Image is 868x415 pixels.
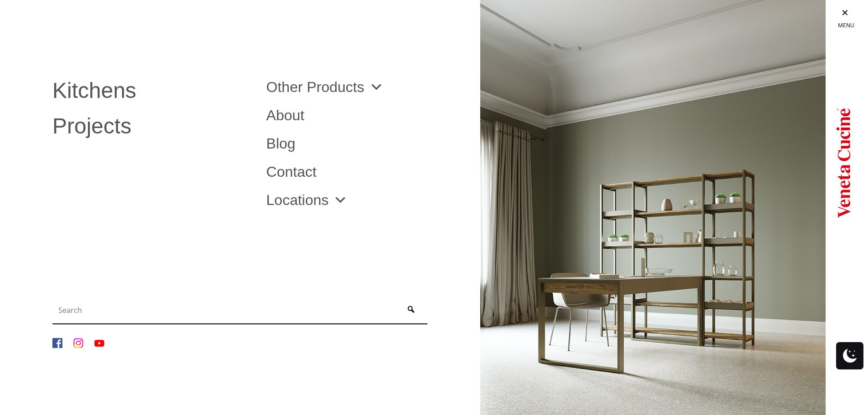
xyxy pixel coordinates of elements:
img: YouTube [94,338,104,348]
img: Facebook [52,338,62,348]
a: Contact [266,164,466,179]
a: About [266,108,466,123]
a: Blog [266,136,466,151]
a: Locations [266,193,348,207]
input: Search [55,301,397,319]
a: Projects [52,115,252,137]
a: Kitchens [52,80,252,102]
img: Instagram [73,338,83,348]
img: Logo [836,103,851,221]
a: Other Products [266,80,383,94]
